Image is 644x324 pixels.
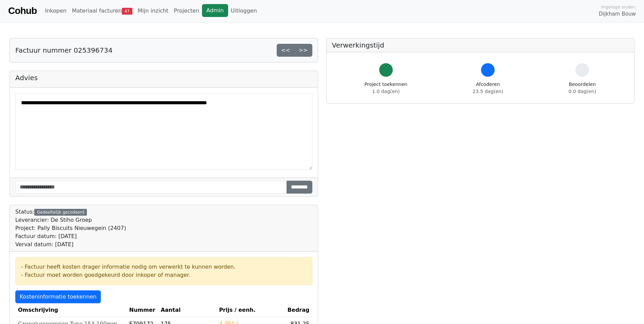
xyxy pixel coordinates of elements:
[569,89,596,94] span: 0.0 dag(en)
[135,4,171,18] a: Mijn inzicht
[601,4,636,10] span: Ingelogd onder:
[372,89,400,94] span: 1.0 dag(en)
[569,81,596,95] div: Beoordelen
[15,208,126,249] div: Status:
[216,303,284,317] th: Prijs / eenh.
[122,8,132,15] span: 47
[202,4,228,17] a: Admin
[21,271,307,279] div: - Factuur moet worden goedgekeurd door inkoper of manager.
[294,44,312,57] a: >>
[15,240,126,249] div: Verval datum: [DATE]
[127,303,158,317] th: Nummer
[171,4,202,18] a: Projecten
[332,41,629,49] h5: Verwerkingstijd
[599,10,636,18] span: Dijkham Bouw
[15,290,101,303] a: Kosteninformatie toekennen
[8,3,37,19] a: Cohub
[158,303,216,317] th: Aantal
[42,4,69,18] a: Inkopen
[69,4,135,18] a: Materiaal facturen47
[15,303,127,317] th: Omschrijving
[365,81,407,95] div: Project toekennen
[473,89,503,94] span: 23.5 dag(en)
[15,46,112,54] h5: Factuur nummer 025396734
[277,44,295,57] a: <<
[284,303,312,317] th: Bedrag
[228,4,260,18] a: Uitloggen
[15,216,126,224] div: Leverancier: De Stiho Groep
[15,74,312,82] h5: Advies
[21,263,307,271] div: - Factuur heeft kosten drager informatie nodig om verwerkt te kunnen worden.
[473,81,503,95] div: Afcoderen
[15,224,126,232] div: Project: Pally Biscuits Nieuwegein (2407)
[34,209,87,216] div: Gedeeltelijk gecodeerd
[15,232,126,240] div: Factuur datum: [DATE]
